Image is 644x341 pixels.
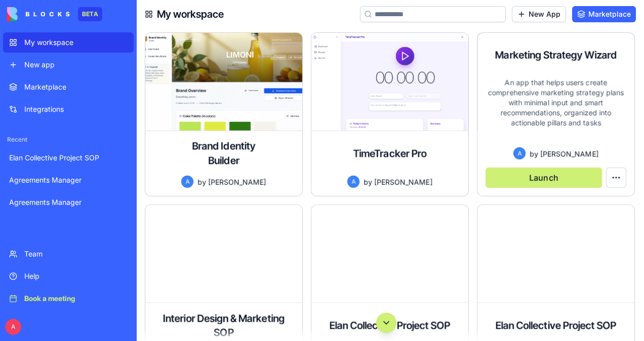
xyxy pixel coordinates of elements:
[512,6,566,22] a: New App
[24,104,128,114] div: Integrations
[24,37,128,48] div: My workspace
[477,32,635,196] a: Marketing Strategy WizardAn app that helps users create comprehensive marketing strategy plans wi...
[24,249,128,259] div: Team
[183,139,264,167] h4: Brand Identity Builder
[540,148,598,159] span: [PERSON_NAME]
[3,136,134,144] span: Recent
[3,99,134,119] a: Integrations
[197,177,206,187] span: by
[157,7,224,21] h4: My workspace
[3,77,134,97] a: Marketplace
[572,6,636,22] a: Marketplace
[3,32,134,53] a: My workspace
[311,32,469,196] a: TimeTracker ProAby[PERSON_NAME]
[364,177,372,187] span: by
[486,77,626,147] div: An app that helps users create comprehensive marketing strategy plans with minimal input and smar...
[181,176,193,188] span: A
[9,197,128,207] div: Agreements Manager
[153,311,294,339] h4: Interior Design & Marketing SOP
[7,7,70,21] img: logo
[3,170,134,190] a: Agreements Manager
[3,244,134,264] a: Team
[7,7,102,21] a: BETA
[3,55,134,75] a: New app
[78,7,102,21] div: BETA
[495,48,617,62] h4: Marketing Strategy Wizard
[374,177,432,187] span: [PERSON_NAME]
[3,266,134,286] a: Help
[3,288,134,309] a: Book a meeting
[24,60,128,70] div: New app
[3,148,134,168] a: Elan Collective Project SOP
[9,153,128,163] div: Elan Collective Project SOP
[353,146,427,160] h4: TimeTracker Pro
[486,167,602,188] button: Launch
[145,32,303,196] a: Brand Identity BuilderAby[PERSON_NAME]
[3,192,134,212] a: Agreements Manager
[24,271,128,281] div: Help
[5,319,21,335] span: A
[24,293,128,304] div: Book a meeting
[376,313,396,333] button: Scroll to bottom
[513,147,526,159] span: A
[9,175,128,185] div: Agreements Manager
[530,148,538,159] span: by
[24,82,128,92] div: Marketplace
[208,177,266,187] span: [PERSON_NAME]
[347,176,359,188] span: A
